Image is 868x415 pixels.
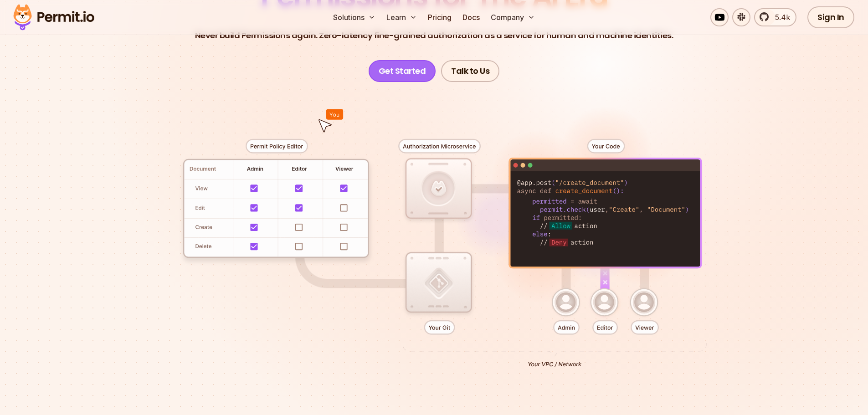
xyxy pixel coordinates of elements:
[807,6,854,28] a: Sign In
[487,8,539,26] button: Company
[383,8,421,26] button: Learn
[9,2,98,33] img: Permit logo
[754,8,796,26] a: 5.4k
[459,8,483,26] a: Docs
[424,8,455,26] a: Pricing
[329,8,379,26] button: Solutions
[770,12,790,23] span: 5.4k
[195,29,673,42] p: Never build Permissions again. Zero-latency fine-grained authorization as a service for human and...
[369,60,436,82] a: Get Started
[441,60,499,82] a: Talk to Us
